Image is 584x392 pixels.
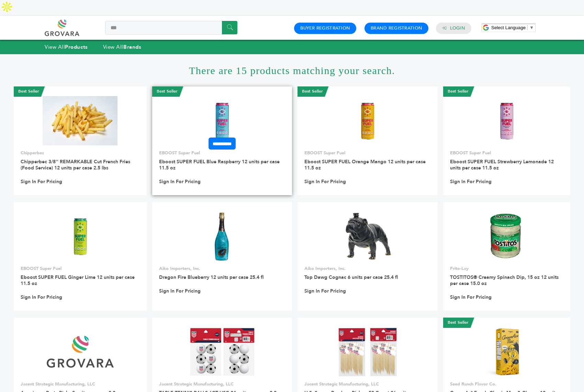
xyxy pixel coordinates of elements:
[491,25,534,30] a: Select Language​
[189,327,255,377] img: TABLE TENNIS BALLS 6CT USC 24 units per case 0.0 oz
[450,381,564,387] p: Seed Ranch Flavor Co.
[304,179,346,185] a: Sign In For Pricing
[21,158,130,171] a: Chipperbec 3/8'' REMARKABLE Cut French Fries (Food Service) 12 units per case 2.5 lbs
[55,212,105,261] img: Eboost SUPER FUEL Ginger Lime 12 units per case 11.5 oz
[450,179,492,185] a: Sign In For Pricing
[159,179,201,185] a: Sign In For Pricing
[343,212,393,261] img: Top Dawg Cognac 6 units per case 25.4 fl
[103,44,142,50] a: View AllBrands
[123,44,141,50] strong: Brands
[338,327,397,377] img: U.S. Soccer Bamboo Picks – 50 Count 36 units per case 0.0 oz
[159,150,285,156] p: EBOOST Super Fuel
[482,96,532,146] img: Eboost SUPER FUEL Strawberry Lemonade 12 units per case 11.5 oz
[371,25,422,31] a: Brand Registration
[43,96,117,145] img: Chipperbec 3/8'' REMARKABLE Cut French Fries (Food Service) 12 units per case 2.5 lbs
[159,158,280,171] a: Eboost SUPER FUEL Blue Raspberry 12 units per case 11.5 oz
[482,327,532,377] img: GrownAs* Foods Classic Mac & Cheese 10 units per case 6.2 oz
[491,25,526,30] span: Select Language
[47,336,114,368] img: Americana Party Picks 0 units per case 0.0 oz
[21,179,62,185] a: Sign In For Pricing
[14,54,570,86] h1: There are 15 products matching your search.
[304,150,431,156] p: EBOOST Super Fuel
[450,150,564,156] p: EBOOST Super Fuel
[21,150,140,156] p: Chipperbec
[105,21,237,35] input: Search a product or brand...
[159,274,263,281] a: Dragon Fire Blueberry 12 units per case 25.4 fl
[159,288,201,294] a: Sign In For Pricing
[304,274,398,281] a: Top Dawg Cognac 6 units per case 25.4 fl
[529,25,534,30] span: ▼
[450,294,492,300] a: Sign In For Pricing
[450,158,554,171] a: Eboost SUPER FUEL Strawberry Lemonade 12 units per case 11.5 oz
[21,265,140,272] p: EBOOST Super Fuel
[450,265,564,272] p: Frito-Lay
[159,381,285,387] p: Jacent Strategic Manufacturing, LLC
[304,381,431,387] p: Jacent Strategic Manufacturing, LLC
[197,212,247,261] img: Dragon Fire Blueberry 12 units per case 25.4 fl
[21,381,140,387] p: Jacent Strategic Manufacturing, LLC
[197,96,247,146] img: Eboost SUPER FUEL Blue Raspberry 12 units per case 11.5 oz
[65,44,88,50] strong: Products
[482,212,532,261] img: TOSTITOS® Creamy Spinach Dip, 15 oz 12 units per case 15.0 oz
[21,274,135,287] a: Eboost SUPER FUEL Ginger Lime 12 units per case 11.5 oz
[450,274,559,287] a: TOSTITOS® Creamy Spinach Dip, 15 oz 12 units per case 15.0 oz
[21,294,62,300] a: Sign In For Pricing
[300,25,350,31] a: Buyer Registration
[159,265,285,272] p: Aiko Importers, Inc.
[45,44,88,50] a: View AllProducts
[304,265,431,272] p: Aiko Importers, Inc.
[450,25,465,31] a: Login
[304,288,346,294] a: Sign In For Pricing
[343,96,393,146] img: Eboost SUPER FUEL Orange Mango 12 units per case 11.5 oz
[304,158,426,171] a: Eboost SUPER FUEL Orange Mango 12 units per case 11.5 oz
